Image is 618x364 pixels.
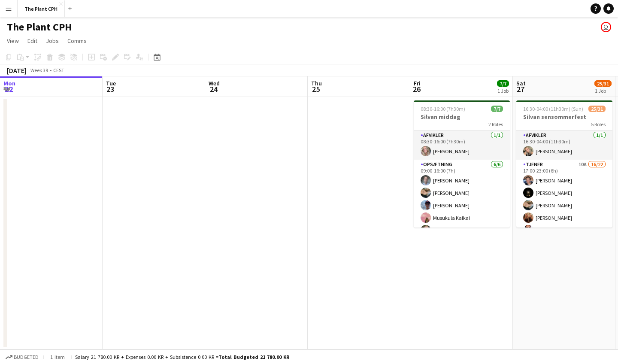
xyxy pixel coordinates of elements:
span: 26 [412,84,421,94]
span: Budgeted [14,354,39,360]
span: 22 [2,84,15,94]
span: Edit [27,37,37,45]
span: Wed [209,79,220,87]
span: 25 [310,84,322,94]
span: 08:30-16:00 (7h30m) [421,106,465,112]
app-card-role: Opsætning6/609:00-16:00 (7h)[PERSON_NAME][PERSON_NAME][PERSON_NAME]Musukula Kaikai[PERSON_NAME] [414,160,510,251]
span: 25/31 [588,106,606,112]
span: Sat [516,79,526,87]
app-card-role: Afvikler1/108:30-16:00 (7h30m)[PERSON_NAME] [414,130,510,160]
span: 23 [105,84,116,94]
div: Salary 21 780.00 KR + Expenses 0.00 KR + Subsistence 0.00 KR = [75,354,289,360]
span: 24 [207,84,220,94]
span: Week 39 [28,67,50,73]
app-user-avatar: Peter Poulsen [601,22,611,32]
span: Jobs [46,37,59,45]
button: The Plant CPH [18,0,65,17]
div: 1 Job [595,88,611,94]
span: Tue [106,79,116,87]
a: View [3,35,22,46]
button: Budgeted [4,352,40,362]
a: Edit [24,35,41,46]
h3: Silvan sensommerfest [516,113,612,121]
span: 7/7 [491,106,503,112]
a: Comms [64,35,90,46]
app-job-card: 08:30-16:00 (7h30m)7/7Silvan middag2 RolesAfvikler1/108:30-16:00 (7h30m)[PERSON_NAME]Opsætning6/6... [414,100,510,227]
span: Fri [414,79,421,87]
span: 1 item [47,354,68,360]
span: Thu [311,79,322,87]
h1: The Plant CPH [7,21,72,33]
span: View [7,37,19,45]
div: CEST [53,67,64,73]
span: 7/7 [497,80,509,87]
span: Total Budgeted 21 780.00 KR [218,354,289,360]
div: 1 Job [497,88,509,94]
span: 2 Roles [488,121,503,127]
span: 5 Roles [591,121,606,127]
a: Jobs [42,35,62,46]
span: Comms [67,37,87,45]
div: [DATE] [7,66,27,75]
h3: Silvan middag [414,113,510,121]
app-job-card: 16:30-04:00 (11h30m) (Sun)25/31Silvan sensommerfest5 RolesAfvikler1/116:30-04:00 (11h30m)[PERSON_... [516,100,612,227]
app-card-role: Afvikler1/116:30-04:00 (11h30m)[PERSON_NAME] [516,130,612,160]
span: 27 [515,84,526,94]
span: Mon [3,79,15,87]
span: 25/31 [594,80,612,87]
span: 16:30-04:00 (11h30m) (Sun) [523,106,583,112]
